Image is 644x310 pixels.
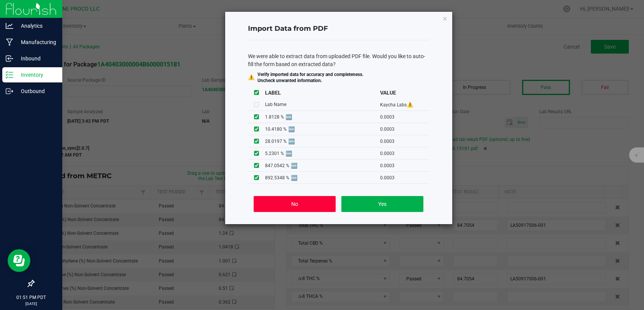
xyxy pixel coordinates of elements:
[6,38,13,46] inline-svg: Manufacturing
[265,87,380,99] th: LABEL
[380,172,429,184] td: 0.0003
[248,24,429,34] h4: Import Data from PDF
[254,196,335,212] button: No
[407,101,413,108] span: Unknown Lab
[254,139,259,144] input: undefined
[380,147,429,160] td: 0.0003
[248,73,254,81] div: ⚠️
[13,87,59,96] p: Outbound
[265,114,284,120] span: 1.8128 %
[13,21,59,30] p: Analytics
[6,87,13,95] inline-svg: Outbound
[341,196,423,212] button: Yes
[380,87,429,99] th: VALUE
[254,151,259,156] input: undefined
[257,71,363,84] p: Verify imported data for accuracy and completeness. Uncheck unwanted information.
[254,127,259,131] input: undefined
[286,150,292,157] span: This is a new test name that will be created in Flourish on import.
[442,14,448,23] button: Close
[380,123,429,135] td: 0.0003
[288,126,295,132] span: This is a new test name that will be created in Flourish on import.
[13,70,59,79] p: Inventory
[6,22,13,30] inline-svg: Analytics
[248,52,429,68] div: We were able to extract data from uploaded PDF file. Would you like to auto-fill the form based o...
[6,71,13,79] inline-svg: Inventory
[380,160,429,172] td: 0.0003
[254,102,259,107] input: Unknown lab
[13,54,59,63] p: Inbound
[3,294,59,301] p: 01:51 PM PDT
[8,249,30,272] iframe: Resource center
[291,163,297,169] span: This is a new test name that will be created in Flourish on import.
[13,38,59,47] p: Manufacturing
[254,175,259,180] input: undefined
[3,301,59,307] p: [DATE]
[254,163,259,168] input: undefined
[265,175,289,180] span: 892.5348 %
[286,114,292,120] span: This is a new test name that will be created in Flourish on import.
[288,138,295,144] span: This is a new test name that will be created in Flourish on import.
[265,139,287,144] span: 28.0197 %
[380,111,429,123] td: 0.0003
[6,55,13,62] inline-svg: Inbound
[265,163,289,168] span: 847.0542 %
[380,135,429,147] td: 0.0003
[265,151,284,156] span: 5.2301 %
[265,127,287,132] span: 10.4180 %
[265,99,380,111] td: Lab Name
[380,99,429,111] td: Kaycha Labs
[291,175,297,181] span: This is a new test name that will be created in Flourish on import.
[254,114,259,119] input: undefined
